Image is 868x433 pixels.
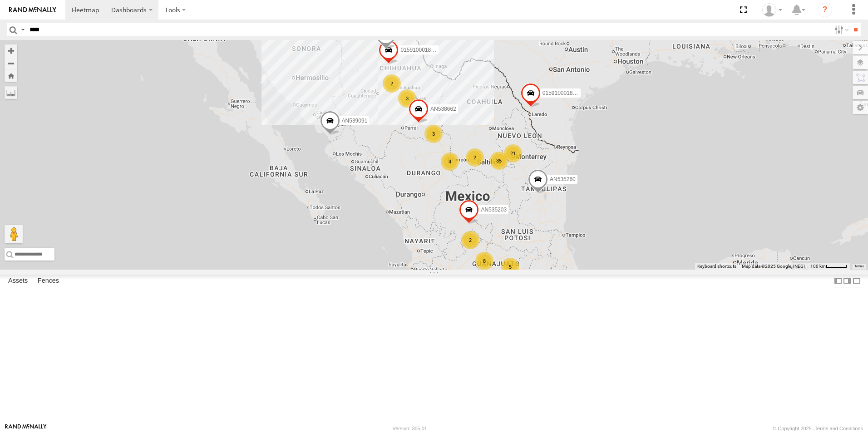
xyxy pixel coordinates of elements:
[5,44,17,57] button: Zoom in
[490,152,508,170] div: 35
[504,144,522,162] div: 21
[773,426,863,431] div: © Copyright 2025 -
[843,275,852,288] label: Dock Summary Table to the Right
[808,263,850,270] button: Map Scale: 100 km per 43 pixels
[853,101,868,114] label: Map Settings
[501,258,519,276] div: 5
[342,118,368,124] span: AN539091
[424,125,443,143] div: 3
[33,275,64,287] label: Fences
[697,263,736,270] button: Keyboard shortcuts
[19,23,26,36] label: Search Query
[393,426,427,431] div: Version: 305.01
[810,264,826,269] span: 100 km
[742,264,805,269] span: Map data ©2025 Google, INEGI
[5,86,17,99] label: Measure
[542,90,588,96] span: 015910001811580
[400,47,446,53] span: 015910001845018
[383,74,401,93] div: 2
[441,153,459,171] div: 4
[833,275,843,288] label: Dock Summary Table to the Left
[481,207,507,213] span: AN535203
[9,7,56,13] img: rand-logo.svg
[759,3,785,17] div: Omar Miranda
[4,275,32,287] label: Assets
[5,225,23,243] button: Drag Pegman onto the map to open Street View
[430,106,456,112] span: AN538662
[5,424,47,433] a: Visit our Website
[398,89,416,108] div: 3
[5,69,17,82] button: Zoom Home
[815,426,863,431] a: Terms and Conditions
[461,231,479,249] div: 2
[466,148,484,167] div: 2
[852,275,861,288] label: Hide Summary Table
[5,57,17,69] button: Zoom out
[818,3,832,17] i: ?
[854,265,864,268] a: Terms
[475,252,493,270] div: 8
[831,23,850,36] label: Search Filter Options
[550,176,576,182] span: AN535260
